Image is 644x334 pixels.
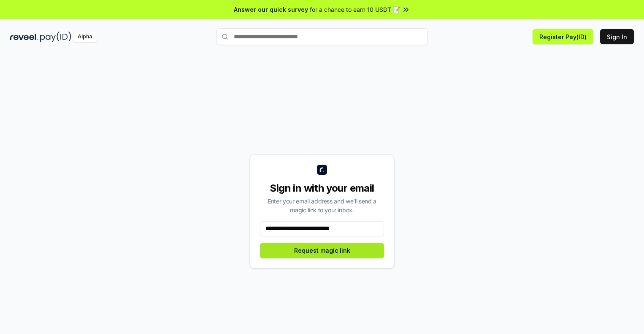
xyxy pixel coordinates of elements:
button: Sign In [600,29,634,44]
img: pay_id [40,32,71,42]
img: logo_small [317,165,327,175]
span: for a chance to earn 10 USDT 📝 [310,5,400,14]
img: reveel_dark [10,32,38,42]
div: Alpha [73,32,97,42]
span: Answer our quick survey [234,5,308,14]
div: Sign in with your email [260,182,384,195]
div: Enter your email address and we’ll send a magic link to your inbox. [260,197,384,214]
button: Request magic link [260,243,384,258]
button: Register Pay(ID) [533,29,593,44]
